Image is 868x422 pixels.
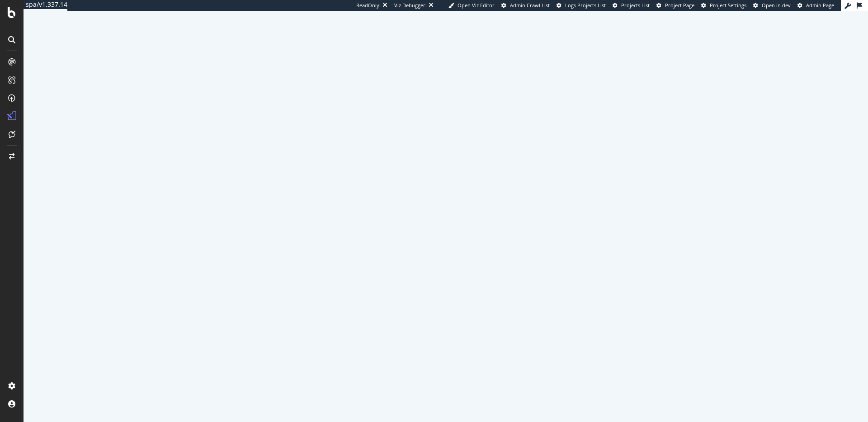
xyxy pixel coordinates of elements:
span: Admin Page [806,2,834,9]
div: ReadOnly: [356,2,381,9]
span: Logs Projects List [565,2,606,9]
span: Project Page [665,2,694,9]
a: Open in dev [753,2,791,9]
a: Logs Projects List [557,2,606,9]
a: Projects List [613,2,650,9]
div: Viz Debugger: [394,2,427,9]
span: Projects List [621,2,650,9]
span: Open in dev [762,2,791,9]
div: animation [413,193,478,225]
span: Admin Crawl List [510,2,550,9]
span: Open Viz Editor [458,2,495,9]
a: Admin Crawl List [501,2,550,9]
a: Project Page [656,2,694,9]
a: Project Settings [701,2,746,9]
span: Project Settings [710,2,746,9]
a: Open Viz Editor [448,2,495,9]
a: Admin Page [797,2,834,9]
